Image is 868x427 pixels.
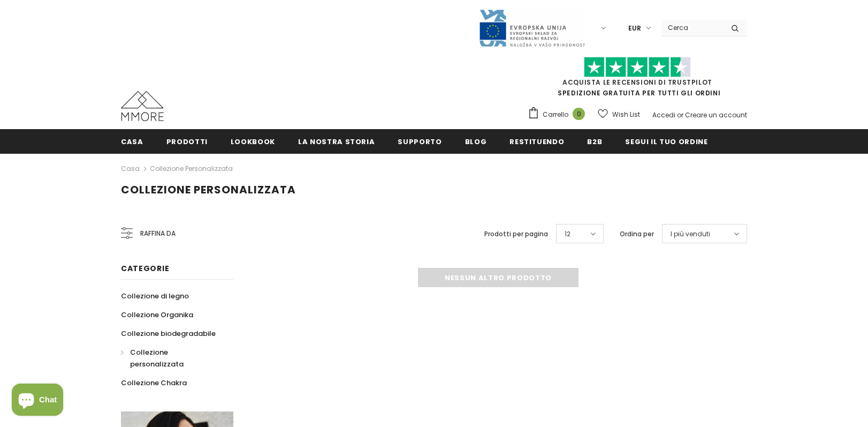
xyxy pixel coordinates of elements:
[9,384,66,418] inbox-online-store-chat: Shopify online store chat
[398,129,441,153] a: supporto
[121,162,140,175] a: Casa
[166,129,208,153] a: Prodotti
[150,164,233,173] a: Collezione personalizzata
[509,137,564,147] span: Restituendo
[121,287,189,305] a: Collezione di legno
[628,23,641,34] span: EUR
[671,229,710,239] span: I più venduti
[121,378,187,388] span: Collezione Chakra
[121,91,164,121] img: Casi MMORE
[587,137,602,147] span: B2B
[121,129,143,153] a: Casa
[166,137,208,147] span: Prodotti
[231,137,275,147] span: Lookbook
[130,347,184,369] span: Collezione personalizzata
[121,324,216,343] a: Collezione biodegradabile
[652,110,675,119] a: Accedi
[121,373,187,392] a: Collezione Chakra
[140,228,176,239] span: Raffina da
[562,78,712,87] a: Acquista le recensioni di TrustPilot
[573,108,585,120] span: 0
[398,137,441,147] span: supporto
[528,107,590,123] a: Carrello 0
[121,310,193,320] span: Collezione Organika
[121,182,296,197] span: Collezione personalizzata
[509,129,564,153] a: Restituendo
[584,57,691,78] img: Fidati di Pilot Stars
[484,229,548,239] label: Prodotti per pagina
[598,105,640,124] a: Wish List
[298,137,375,147] span: La nostra storia
[478,23,585,32] a: Javni Razpis
[121,328,216,339] span: Collezione biodegradabile
[685,110,747,119] a: Creare un account
[565,229,570,239] span: 12
[543,109,568,120] span: Carrello
[625,137,707,147] span: Segui il tuo ordine
[620,229,654,239] label: Ordina per
[121,291,189,301] span: Collezione di legno
[298,129,375,153] a: La nostra storia
[625,129,707,153] a: Segui il tuo ordine
[612,109,640,120] span: Wish List
[121,137,143,147] span: Casa
[465,137,487,147] span: Blog
[465,129,487,153] a: Blog
[231,129,275,153] a: Lookbook
[528,62,747,98] span: SPEDIZIONE GRATUITA PER TUTTI GLI ORDINI
[661,20,723,35] input: Search Site
[121,305,193,324] a: Collezione Organika
[121,263,169,274] span: Categorie
[677,110,683,119] span: or
[478,9,585,48] img: Javni Razpis
[121,343,222,373] a: Collezione personalizzata
[587,129,602,153] a: B2B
